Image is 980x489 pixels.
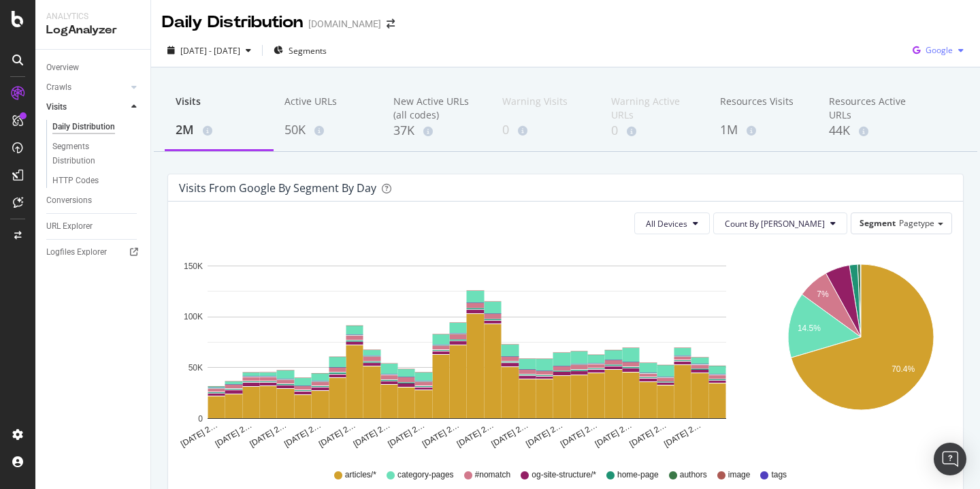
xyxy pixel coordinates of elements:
[184,262,203,271] text: 150K
[189,363,203,373] text: 50K
[46,193,92,208] div: Conversions
[817,289,829,299] text: 7%
[475,469,511,481] span: #nomatch
[176,95,263,121] div: Visits
[180,45,240,57] span: [DATE] - [DATE]
[179,181,376,195] div: Visits from google by Segment by Day
[184,313,203,322] text: 100K
[387,19,395,29] div: arrow-right-arrow-left
[829,95,916,122] div: Resources Active URLs
[798,324,821,333] text: 14.5%
[769,245,952,449] svg: A chart.
[771,469,787,481] span: tags
[646,218,687,230] span: All Devices
[725,218,825,230] span: Count By Day
[892,364,915,374] text: 70.4%
[162,11,303,34] div: Daily Distribution
[393,95,480,122] div: New Active URLs (all codes)
[46,22,140,38] div: LogAnalyzer
[899,217,934,229] span: Pagetype
[308,17,381,31] div: [DOMAIN_NAME]
[611,122,698,140] div: 0
[502,121,589,139] div: 0
[52,120,141,134] a: Daily Distribution
[52,174,99,188] div: HTTP Codes
[617,469,659,481] span: home-page
[46,80,127,95] a: Crawls
[289,45,327,57] span: Segments
[179,245,755,449] svg: A chart.
[52,120,115,134] div: Daily Distribution
[611,95,698,122] div: Warning Active URLs
[46,219,141,234] a: URL Explorer
[680,469,707,481] span: authors
[198,414,203,424] text: 0
[532,469,596,481] span: og-site-structure/*
[46,61,79,75] div: Overview
[397,469,454,481] span: category-pages
[46,80,71,95] div: Crawls
[176,121,263,139] div: 2M
[926,44,953,56] span: Google
[860,217,896,229] span: Segment
[393,122,480,140] div: 37K
[713,212,847,234] button: Count By [PERSON_NAME]
[345,469,376,481] span: articles/*
[502,95,589,121] div: Warning Visits
[52,174,141,188] a: HTTP Codes
[52,140,141,168] a: Segments Distribution
[46,193,141,208] a: Conversions
[934,443,966,475] div: Open Intercom Messenger
[268,40,332,61] button: Segments
[52,140,128,168] div: Segments Distribution
[728,469,751,481] span: image
[284,121,372,139] div: 50K
[284,95,372,121] div: Active URLs
[46,245,107,259] div: Logfiles Explorer
[46,219,93,234] div: URL Explorer
[46,100,67,114] div: Visits
[46,100,127,114] a: Visits
[162,40,257,61] button: [DATE] - [DATE]
[634,212,710,234] button: All Devices
[46,61,141,75] a: Overview
[907,40,969,61] button: Google
[829,122,916,140] div: 44K
[46,11,140,22] div: Analytics
[720,121,807,139] div: 1M
[720,95,807,121] div: Resources Visits
[46,245,141,259] a: Logfiles Explorer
